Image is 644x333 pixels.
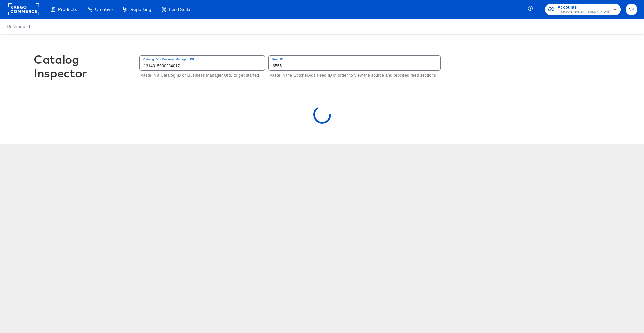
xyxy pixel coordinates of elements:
span: Creative [95,7,113,12]
button: NK [626,4,637,15]
div: Catalog Inspector [34,53,134,80]
span: Feed Suite [169,7,191,12]
span: [PERSON_NAME] [PERSON_NAME] [558,9,610,15]
span: NK [628,6,635,13]
span: Reporting [130,7,151,12]
span: Products [58,7,77,12]
span: Accounts [558,4,610,11]
p: Paste in a Catalog ID or Business Manager URL to get started. [140,72,260,79]
a: Dashboard [7,23,30,29]
button: Accounts[PERSON_NAME] [PERSON_NAME] [545,4,621,15]
p: Paste in the StitcherAds Feed ID in order to view the source and proceed feed sections [269,72,436,79]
